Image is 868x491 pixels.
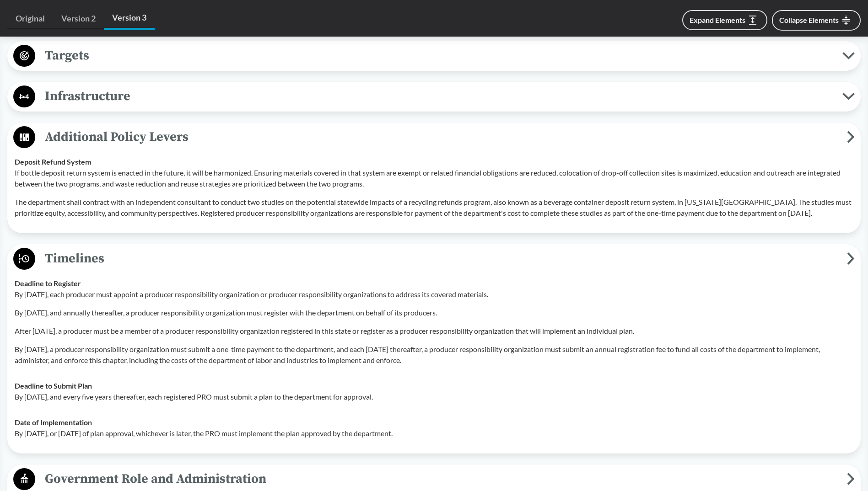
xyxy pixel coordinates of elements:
[15,157,91,166] strong: Deposit Refund System
[15,289,853,300] p: By [DATE], each producer must appoint a producer responsibility organization or producer responsi...
[11,468,857,491] button: Government Role and Administration
[11,44,857,68] button: Targets
[35,86,842,107] span: Infrastructure
[15,197,853,219] p: The department shall contract with an independent consultant to conduct two studies on the potent...
[15,381,92,390] strong: Deadline to Submit Plan
[11,85,857,108] button: Infrastructure
[104,7,155,30] a: Version 3
[682,10,767,30] button: Expand Elements
[15,307,853,318] p: By [DATE], and annually thereafter, a producer responsibility organization must register with the...
[15,428,853,439] p: By [DATE], or [DATE] of plan approval, whichever is later, the PRO must implement the plan approv...
[35,248,847,269] span: Timelines
[35,469,847,489] span: Government Role and Administration
[35,127,847,147] span: Additional Policy Levers
[15,418,92,427] strong: Date of Implementation
[35,45,842,66] span: Targets
[53,8,104,29] a: Version 2
[15,344,853,366] p: By [DATE], a producer responsibility organization must submit a one-time payment to the departmen...
[11,126,857,149] button: Additional Policy Levers
[772,10,861,31] button: Collapse Elements
[7,8,53,29] a: Original
[15,279,81,288] strong: Deadline to Register
[15,326,853,336] p: After [DATE], a producer must be a member of a producer responsibility organization registered in...
[11,247,857,271] button: Timelines
[15,167,853,189] p: If bottle deposit return system is enacted in the future, it will be harmonized. Ensuring materia...
[15,391,853,402] p: By [DATE], and every five years thereafter, each registered PRO must submit a plan to the departm...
